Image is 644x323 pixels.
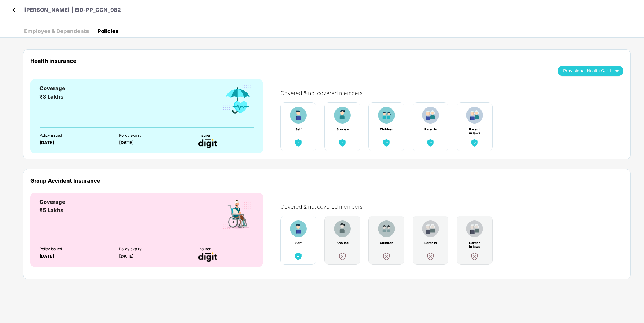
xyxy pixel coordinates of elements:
img: benefitCardImg [294,252,303,261]
img: benefitCardImg [382,252,391,261]
div: Covered & not covered members [280,204,629,210]
div: Parents [424,128,437,131]
div: Children [379,241,393,245]
div: Self [291,241,305,245]
div: Spouse [335,241,349,245]
img: benefitCardImg [382,138,391,148]
img: benefitCardImg [466,220,483,237]
img: benefitCardImg [378,107,395,124]
div: Parent in laws [468,241,482,245]
img: benefitCardImg [378,220,395,237]
div: Insurer [198,133,269,137]
img: InsurerLogo [198,139,217,148]
div: Group Accident Insurance [30,177,623,184]
div: [DATE] [39,140,110,145]
div: Covered & not covered members [280,90,629,96]
img: benefitCardImg [426,252,435,261]
img: benefitCardImg [466,107,483,124]
div: Coverage [39,198,65,206]
img: benefitCardImg [222,198,254,230]
div: Policy expiry [119,133,189,137]
div: Policy issued [39,247,110,251]
img: benefitCardImg [290,220,307,237]
div: Children [379,128,393,131]
p: [PERSON_NAME] | EID: PP_GGN_982 [24,6,121,14]
div: Policy issued [39,133,110,137]
img: InsurerLogo [198,252,217,262]
img: benefitCardImg [334,220,351,237]
span: Provisional Health Card [563,69,611,72]
div: Policy expiry [119,247,189,251]
div: Self [291,128,305,131]
img: benefitCardImg [290,107,307,124]
img: benefitCardImg [422,107,439,124]
div: Health insurance [30,58,549,64]
div: Spouse [335,128,349,131]
img: benefitCardImg [222,84,254,117]
img: benefitCardImg [426,138,435,148]
div: [DATE] [119,140,189,145]
img: benefitCardImg [294,138,303,148]
img: benefitCardImg [470,252,479,261]
div: [DATE] [39,254,110,259]
img: benefitCardImg [422,220,439,237]
div: Policies [97,28,118,34]
button: Provisional Health Card [558,66,623,76]
img: benefitCardImg [338,138,347,148]
img: back [11,6,19,14]
div: Insurer [198,247,269,251]
span: ₹3 Lakhs [39,93,63,100]
div: Coverage [39,84,65,93]
div: [DATE] [119,254,189,259]
img: benefitCardImg [470,138,479,148]
span: ₹5 Lakhs [39,207,63,213]
img: benefitCardImg [334,107,351,124]
div: Parent in laws [468,128,482,131]
div: Parents [424,241,437,245]
img: wAAAAASUVORK5CYII= [612,66,622,75]
img: benefitCardImg [338,252,347,261]
div: Employee & Dependents [24,28,89,34]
